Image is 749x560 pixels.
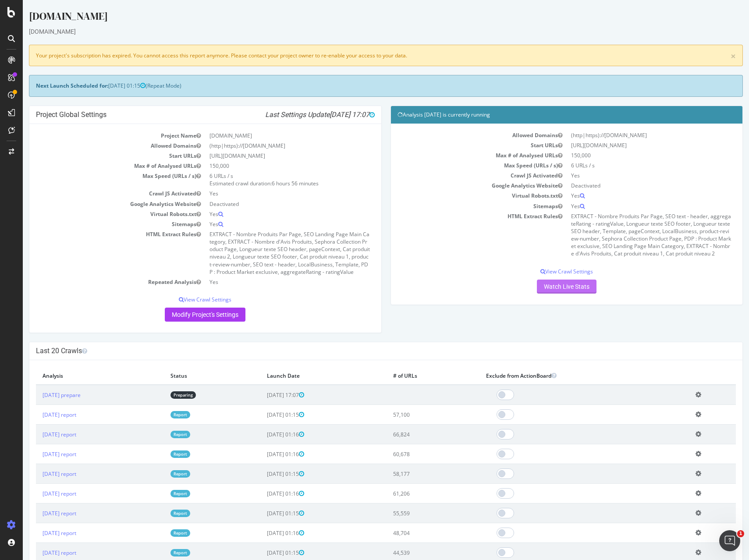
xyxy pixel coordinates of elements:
td: Yes [182,277,351,287]
td: Max # of Analysed URLs [13,161,182,171]
td: [URL][DOMAIN_NAME] [544,140,713,150]
span: [DATE] 17:07 [307,110,352,119]
td: EXTRACT - Nombre Produits Par Page, SEO text - header, aggregateRating - ratingValue, Longueur te... [544,211,713,259]
th: Status [141,367,238,385]
td: Yes [182,188,351,198]
td: Sitemaps [375,201,544,211]
span: [DATE] 01:15 [244,510,281,517]
span: 6 hours 56 minutes [249,180,296,187]
td: Deactivated [544,181,713,191]
td: HTML Extract Rules [375,211,544,259]
span: [DATE] 01:16 [244,431,281,438]
h4: Analysis [DATE] is currently running [375,110,714,119]
td: 58,177 [364,464,457,484]
td: Yes [544,170,713,181]
iframe: Intercom live chat [719,530,740,551]
span: 1 [737,530,744,537]
th: Analysis [13,367,141,385]
a: Report [148,470,167,478]
a: [DATE] report [20,411,53,418]
a: [DATE] report [20,431,53,438]
td: (http|https)://[DOMAIN_NAME] [182,141,351,151]
td: Repeated Analysis [13,277,182,287]
a: Report [148,549,167,556]
td: [DOMAIN_NAME] [182,131,351,141]
td: 6 URLs / s [544,160,713,170]
strong: Next Launch Scheduled for: [13,82,85,89]
td: Max # of Analysed URLs [375,150,544,160]
td: 66,824 [364,425,457,444]
span: [DATE] 01:15 [85,82,123,89]
td: Virtual Robots.txt [13,209,182,219]
td: 60,678 [364,444,457,464]
td: (http|https)://[DOMAIN_NAME] [544,130,713,140]
a: [DATE] report [20,490,53,497]
td: Crawl JS Activated [375,170,544,181]
td: 57,100 [364,405,457,425]
a: Report [148,529,167,537]
a: Modify Project's Settings [142,308,223,322]
p: View Crawl Settings [375,268,714,275]
td: Virtual Robots.txt [375,191,544,201]
td: [URL][DOMAIN_NAME] [182,151,351,161]
td: Yes [182,209,351,219]
span: [DATE] 17:07 [244,391,281,399]
th: Exclude from ActionBoard [457,367,666,385]
a: Report [148,450,167,458]
td: Max Speed (URLs / s) [13,171,182,188]
a: [DATE] report [20,450,53,458]
h4: Last 20 Crawls [13,347,713,355]
th: Launch Date [238,367,363,385]
span: [DATE] 01:15 [244,470,281,478]
a: [DATE] report [20,529,53,537]
td: Sitemaps [13,219,182,229]
div: Your project's subscription has expired. You cannot access this report anymore. Please contact yo... [6,45,720,66]
td: 55,559 [364,503,457,523]
td: Max Speed (URLs / s) [375,160,544,170]
div: [DOMAIN_NAME] [6,27,720,36]
td: 150,000 [182,161,351,171]
td: 6 URLs / s Estimated crawl duration: [182,171,351,188]
td: Google Analytics Website [375,181,544,191]
td: 150,000 [544,150,713,160]
td: Yes [544,191,713,201]
span: [DATE] 01:15 [244,411,281,418]
i: Last Settings Update [242,110,352,119]
span: [DATE] 01:16 [244,529,281,537]
a: Report [148,431,167,438]
td: HTML Extract Rules [13,229,182,277]
td: Allowed Domains [375,130,544,140]
a: [DATE] report [20,549,53,556]
div: [DOMAIN_NAME] [6,9,720,27]
th: # of URLs [364,367,457,385]
a: Report [148,411,167,418]
td: Yes [544,201,713,211]
a: [DATE] report [20,510,53,517]
td: Allowed Domains [13,141,182,151]
td: Google Analytics Website [13,199,182,209]
td: EXTRACT - Nombre Produits Par Page, SEO Landing Page Main Category, EXTRACT - Nombre d'Avis Produ... [182,229,351,277]
td: Start URLs [13,151,182,161]
span: [DATE] 01:16 [244,490,281,497]
span: [DATE] 01:15 [244,549,281,556]
a: × [708,52,713,61]
a: [DATE] report [20,470,53,478]
a: Report [148,490,167,497]
td: Start URLs [375,140,544,150]
h4: Project Global Settings [13,110,352,119]
div: (Repeat Mode) [6,75,720,96]
td: 61,206 [364,484,457,503]
span: [DATE] 01:16 [244,450,281,458]
td: Crawl JS Activated [13,188,182,198]
td: 48,704 [364,523,457,543]
td: Deactivated [182,199,351,209]
td: Project Name [13,131,182,141]
a: Preparing [148,391,173,399]
a: Watch Live Stats [514,280,574,294]
p: View Crawl Settings [13,296,352,303]
a: [DATE] prepare [20,391,58,399]
td: Yes [182,219,351,229]
a: Report [148,510,167,517]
